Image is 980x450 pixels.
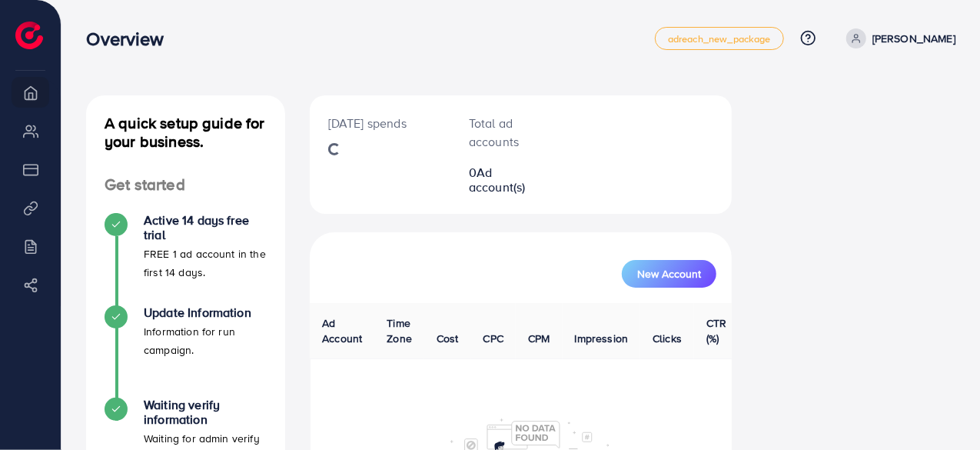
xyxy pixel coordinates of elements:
[575,331,629,346] span: Impression
[637,268,701,279] span: New Account
[144,322,267,359] p: Information for run campaign.
[86,114,285,151] h4: A quick setup guide for your business.
[840,28,955,48] a: [PERSON_NAME]
[437,331,459,346] span: Cost
[86,28,176,50] h3: Overview
[706,315,726,346] span: CTR (%)
[668,34,771,44] span: adreach_new_package
[144,305,267,320] h4: Update Information
[328,114,432,132] p: [DATE] spends
[622,260,716,288] button: New Account
[872,29,955,48] p: [PERSON_NAME]
[144,213,267,242] h4: Active 14 days free trial
[469,165,537,195] h2: 0
[469,164,526,195] span: Ad account(s)
[322,315,362,346] span: Ad Account
[86,213,285,305] li: Active 14 days free trial
[387,315,412,346] span: Time Zone
[144,245,267,282] p: FREE 1 ad account in the first 14 days.
[653,331,682,346] span: Clicks
[15,22,43,49] img: logo
[469,114,537,151] p: Total ad accounts
[144,398,267,427] h4: Waiting verify information
[483,331,503,346] span: CPC
[86,175,285,195] h4: Get started
[655,27,784,50] a: adreach_new_package
[86,305,285,398] li: Update Information
[528,331,550,346] span: CPM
